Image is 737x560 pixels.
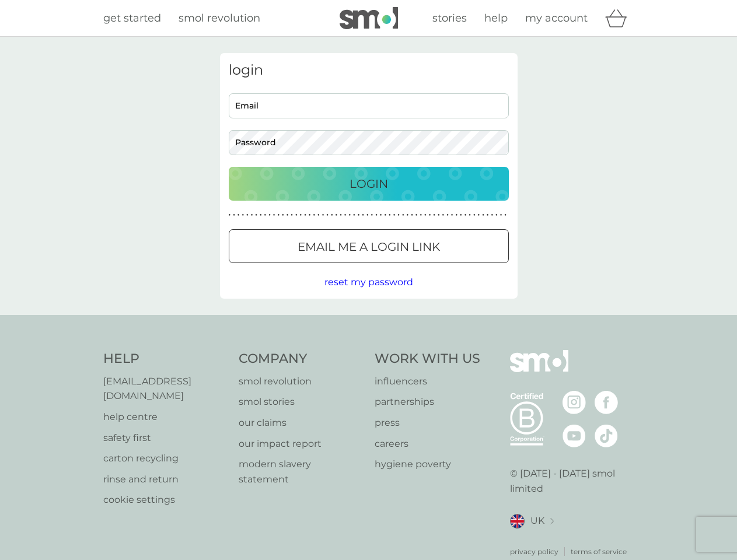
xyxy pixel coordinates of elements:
[229,212,231,218] p: ●
[179,10,260,27] a: smol revolution
[484,10,508,27] a: help
[282,212,284,218] p: ●
[239,350,363,368] h4: Company
[340,7,398,29] img: smol
[277,212,280,218] p: ●
[473,212,476,218] p: ●
[451,212,453,218] p: ●
[375,374,480,389] a: influencers
[407,212,409,218] p: ●
[304,212,306,218] p: ●
[478,212,480,218] p: ●
[237,212,240,218] p: ●
[375,394,480,409] a: partnerships
[229,167,509,201] button: Login
[420,212,422,218] p: ●
[469,212,471,218] p: ●
[510,546,558,557] p: privacy policy
[563,391,586,414] img: visit the smol Instagram page
[375,212,378,218] p: ●
[229,62,509,79] h3: login
[239,436,363,452] p: our impact report
[246,212,249,218] p: ●
[300,212,302,218] p: ●
[433,212,435,218] p: ●
[530,513,544,528] span: UK
[103,472,228,487] a: rinse and return
[324,275,413,290] button: reset my password
[595,424,618,447] img: visit the smol Tiktok page
[362,212,364,218] p: ●
[605,6,634,30] div: basket
[291,212,293,218] p: ●
[397,212,400,218] p: ●
[344,212,347,218] p: ●
[251,212,253,218] p: ●
[353,212,355,218] p: ●
[260,212,262,218] p: ●
[375,457,480,472] a: hygiene poverty
[438,212,440,218] p: ●
[103,374,228,404] a: [EMAIL_ADDRESS][DOMAIN_NAME]
[563,424,586,447] img: visit the smol Youtube page
[255,212,257,218] p: ●
[350,174,388,193] p: Login
[446,212,449,218] p: ●
[402,212,404,218] p: ●
[380,212,382,218] p: ●
[358,212,360,218] p: ●
[393,212,396,218] p: ●
[103,451,228,466] a: carton recycling
[233,212,235,218] p: ●
[103,409,228,425] a: help centre
[384,212,386,218] p: ●
[411,212,413,218] p: ●
[273,212,275,218] p: ●
[229,229,509,263] button: Email me a login link
[309,212,311,218] p: ●
[510,466,634,496] p: © [DATE] - [DATE] smol limited
[366,212,369,218] p: ●
[103,430,228,446] a: safety first
[103,492,228,508] a: cookie settings
[464,212,467,218] p: ●
[348,212,351,218] p: ●
[242,212,244,218] p: ●
[103,12,161,24] span: get started
[239,394,363,409] p: smol stories
[504,212,507,218] p: ●
[415,212,418,218] p: ●
[571,546,627,557] a: terms of service
[375,436,480,452] a: careers
[550,518,554,524] img: select a new location
[326,212,329,218] p: ●
[264,212,267,218] p: ●
[375,350,480,368] h4: Work With Us
[460,212,462,218] p: ●
[239,457,363,487] a: modern slavery statement
[491,212,493,218] p: ●
[495,212,498,218] p: ●
[375,415,480,430] a: press
[239,415,363,430] a: our claims
[389,212,391,218] p: ●
[442,212,445,218] p: ●
[371,212,373,218] p: ●
[317,212,320,218] p: ●
[595,391,618,414] img: visit the smol Facebook page
[424,212,427,218] p: ●
[103,10,161,27] a: get started
[500,212,502,218] p: ●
